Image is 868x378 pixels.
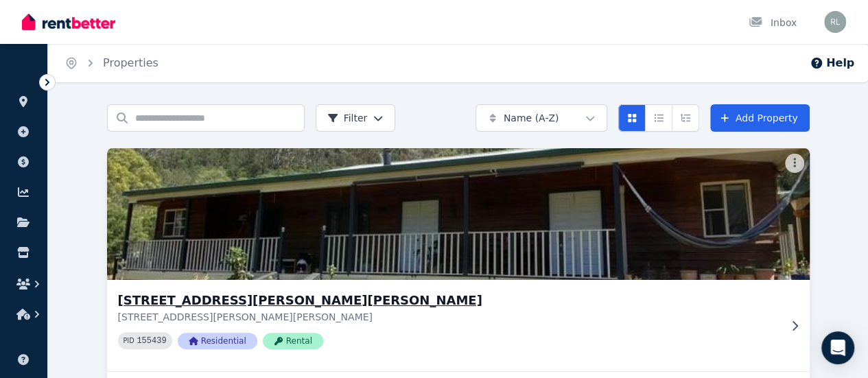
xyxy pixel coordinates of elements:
span: Filter [327,111,368,125]
h3: [STREET_ADDRESS][PERSON_NAME][PERSON_NAME] [118,291,779,310]
a: Properties [103,56,159,69]
a: 21 Nicole Place, Moore Creek[STREET_ADDRESS][PERSON_NAME][PERSON_NAME][STREET_ADDRESS][PERSON_NAM... [107,148,810,371]
button: Card view [618,104,646,132]
div: Inbox [749,16,797,29]
button: More options [785,154,804,173]
span: Name (A-Z) [504,111,559,125]
span: Residential [178,333,257,349]
span: Rental [263,333,323,349]
div: View options [618,104,699,132]
div: Open Intercom Messenger [821,331,854,364]
a: Add Property [710,104,810,132]
button: Filter [316,104,396,132]
p: [STREET_ADDRESS][PERSON_NAME][PERSON_NAME] [118,310,779,324]
button: Name (A-Z) [476,104,607,132]
small: PID [124,337,134,344]
img: 21 Nicole Place, Moore Creek [89,145,827,283]
img: RentBetter [22,12,115,32]
button: Help [810,55,854,71]
nav: Breadcrumb [48,44,175,82]
button: Expanded list view [672,104,699,132]
img: Rozina Lone [824,11,846,33]
code: 155439 [137,336,166,346]
button: Compact list view [645,104,672,132]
